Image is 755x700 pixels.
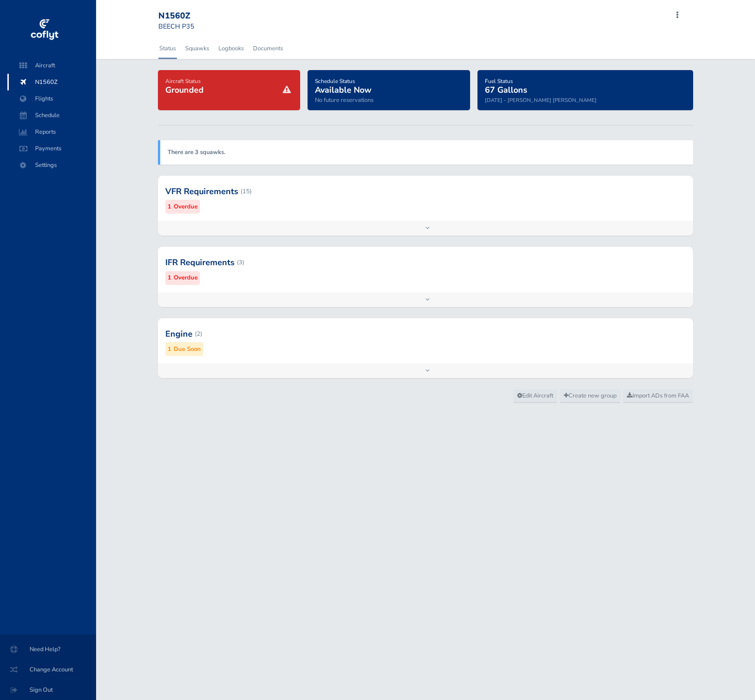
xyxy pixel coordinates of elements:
span: 67 Gallons [485,84,527,95]
a: Create new group [560,389,621,403]
span: N1560Z [17,74,87,90]
a: Squawks [184,38,210,59]
span: Flights [17,90,87,107]
span: Fuel Status [485,77,513,85]
span: Reports [17,124,87,140]
span: Sign Out [11,682,85,698]
a: There are 3 squawks. [168,148,225,156]
a: Schedule StatusAvailable Now [315,75,371,96]
span: Available Now [315,84,371,95]
span: Settings [17,157,87,173]
span: Aircraft [17,57,87,74]
span: No future reservations [315,96,374,104]
small: Due Soon [174,344,201,354]
span: Aircraft Status [165,77,201,85]
small: BEECH P35 [158,22,194,31]
span: Change Account [11,661,85,678]
a: Import ADs from FAA [623,389,693,403]
a: Edit Aircraft [513,389,557,403]
small: Overdue [174,202,198,212]
a: Documents [252,38,284,59]
span: Need Help? [11,641,85,658]
div: N1560Z [158,11,225,21]
span: Payments [17,140,87,157]
a: Status [158,38,177,59]
span: Create new group [564,392,616,400]
span: Import ADs from FAA [627,392,689,400]
span: Grounded [165,84,204,95]
span: Schedule Status [315,77,355,85]
img: coflyt logo [29,16,60,44]
a: Logbooks [217,38,245,59]
small: [DATE] - [PERSON_NAME] [PERSON_NAME] [485,96,597,104]
span: Schedule [17,107,87,124]
span: Edit Aircraft [517,392,553,400]
small: Overdue [174,273,198,283]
